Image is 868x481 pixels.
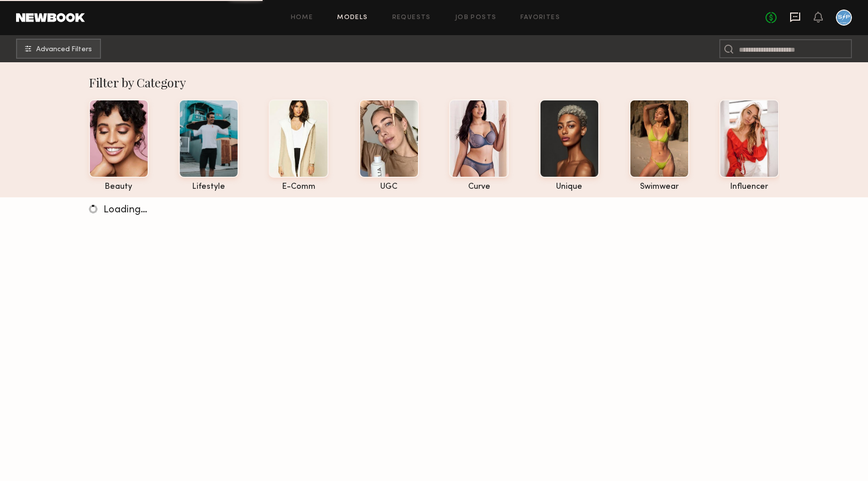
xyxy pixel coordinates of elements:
div: UGC [359,183,419,191]
span: Advanced Filters [36,46,92,53]
div: e-comm [269,183,329,191]
a: Favorites [520,15,560,21]
span: Loading… [103,205,147,215]
div: beauty [89,183,149,191]
div: influencer [719,183,779,191]
div: unique [539,183,599,191]
button: Advanced Filters [16,39,101,59]
div: curve [449,183,509,191]
div: lifestyle [179,183,239,191]
a: Job Posts [455,15,497,21]
div: Filter by Category [89,74,780,90]
a: Models [337,15,368,21]
a: Home [291,15,313,21]
div: swimwear [629,183,689,191]
a: Requests [392,15,431,21]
